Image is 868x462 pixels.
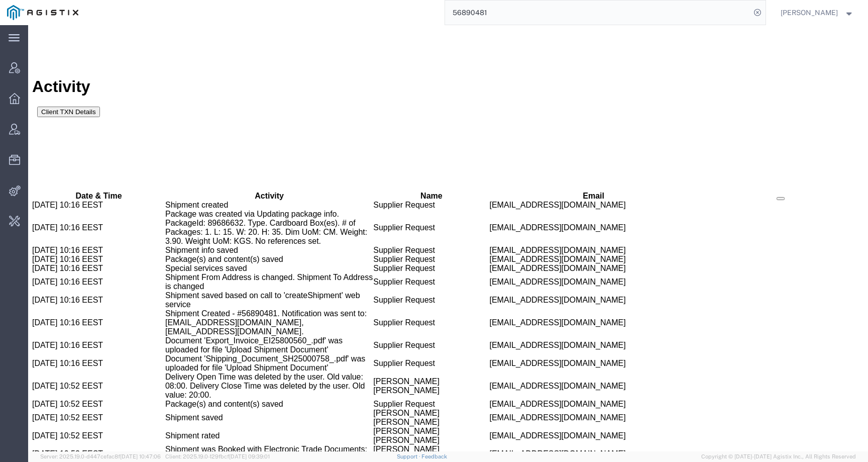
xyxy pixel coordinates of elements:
td: [DATE] 10:16 EEST [4,311,137,329]
a: Support [397,453,422,459]
th: Activity: activate to sort column ascending [137,166,345,175]
td: Supplier Request [345,311,461,329]
span: Server: 2025.19.0-d447cefac8f [40,453,161,459]
td: [DATE] 10:16 EEST [4,221,137,230]
a: Feedback [421,453,447,459]
td: [PERSON_NAME] [PERSON_NAME] [345,347,461,375]
td: [DATE] 10:53 EEST [4,420,137,438]
td: [DATE] 10:52 EEST [4,347,137,375]
span: [EMAIL_ADDRESS][DOMAIN_NAME] [461,334,597,342]
td: Supplier Request [345,266,461,284]
td: [DATE] 10:16 EEST [4,184,137,221]
td: Package was created via Updating package info. PackageId: 89686632. Type. Cardboard Box(es). # of... [137,184,345,221]
span: [EMAIL_ADDRESS][DOMAIN_NAME] [461,293,597,302]
span: [DATE] 09:39:01 [229,453,270,459]
span: Client: 2025.19.0-129fbcf [165,453,270,459]
td: [DATE] 10:16 EEST [4,248,137,266]
td: Shipment saved [137,384,345,402]
td: Supplier Request [345,375,461,384]
td: [DATE] 10:16 EEST [4,239,137,248]
td: [DATE] 10:52 EEST [4,384,137,402]
td: [DATE] 10:16 EEST [4,266,137,284]
td: Shipment info saved [137,221,345,230]
button: [PERSON_NAME] [780,7,854,19]
td: Supplier Request [345,221,461,230]
td: Shipment rated [137,402,345,420]
td: Shipment was Booked with Electronic Trade Documents: AWB Label generated [137,420,345,438]
td: Shipment created [137,175,345,184]
td: [DATE] 10:16 EEST [4,329,137,347]
td: Supplier Request [345,248,461,266]
td: Supplier Request [345,230,461,239]
td: Shipment From Address is changed. Shipment To Address is changed [137,248,345,266]
td: [PERSON_NAME] [PERSON_NAME] [345,384,461,402]
td: Supplier Request [345,284,461,311]
td: Shipment Created - #56890481. Notification was sent to: [EMAIL_ADDRESS][DOMAIN_NAME], [EMAIL_ADDR... [137,284,345,311]
span: [EMAIL_ADDRESS][DOMAIN_NAME] [461,198,597,207]
td: Package(s) and content(s) saved [137,375,345,384]
span: Copyright © [DATE]-[DATE] Agistix Inc., All Rights Reserved [701,452,856,461]
span: [EMAIL_ADDRESS][DOMAIN_NAME] [461,230,597,238]
td: [DATE] 10:16 EEST [4,230,137,239]
td: [DATE] 10:16 EEST [4,284,137,311]
td: Delivery Open Time was deleted by the user. Old value: 08:00. Delivery Close Time was deleted by ... [137,347,345,375]
span: [EMAIL_ADDRESS][DOMAIN_NAME] [461,221,597,229]
td: Supplier Request [345,184,461,221]
td: [DATE] 10:16 EEST [4,175,137,184]
span: [EMAIL_ADDRESS][DOMAIN_NAME] [461,316,597,324]
input: Search for shipment number, reference number [445,1,750,25]
span: [EMAIL_ADDRESS][DOMAIN_NAME] [461,424,597,433]
td: [DATE] 10:52 EEST [4,375,137,384]
span: [EMAIL_ADDRESS][DOMAIN_NAME] [461,375,597,383]
span: [EMAIL_ADDRESS][DOMAIN_NAME] [461,239,597,247]
span: [EMAIL_ADDRESS][DOMAIN_NAME] [461,175,597,184]
td: Document 'Export_Invoice_EI25800560_.pdf' was uploaded for file 'Upload Shipment Document' [137,311,345,329]
span: Kate Petrenko [781,7,838,18]
td: Supplier Request [345,175,461,184]
td: [PERSON_NAME] [PERSON_NAME] [345,420,461,438]
td: [DATE] 10:52 EEST [4,402,137,420]
td: Supplier Request [345,329,461,347]
span: [EMAIL_ADDRESS][DOMAIN_NAME] [461,406,597,415]
td: Shipment saved based on call to 'createShipment' web service [137,266,345,284]
button: Manage table columns [748,172,756,175]
td: Supplier Request [345,239,461,248]
th: Email: activate to sort column ascending [461,166,669,175]
span: [EMAIL_ADDRESS][DOMAIN_NAME] [461,356,597,365]
td: Package(s) and content(s) saved [137,230,345,239]
span: [DATE] 10:47:06 [120,453,161,459]
td: [PERSON_NAME] [PERSON_NAME] [345,402,461,420]
iframe: FS Legacy Container [28,25,868,451]
span: [EMAIL_ADDRESS][DOMAIN_NAME] [461,252,597,261]
span: [EMAIL_ADDRESS][DOMAIN_NAME] [461,270,597,279]
span: [EMAIL_ADDRESS][DOMAIN_NAME] [461,388,597,397]
td: Special services saved [137,239,345,248]
td: Document 'Shipping_Document_SH25000758_.pdf' was uploaded for file 'Upload Shipment Document' [137,329,345,347]
img: logo [7,5,78,20]
th: Name: activate to sort column ascending [345,166,461,175]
